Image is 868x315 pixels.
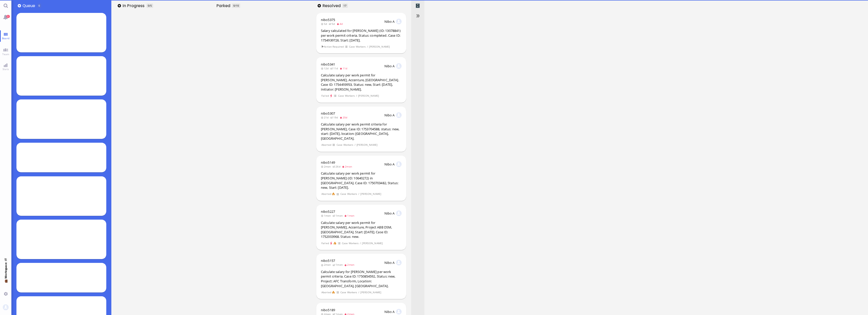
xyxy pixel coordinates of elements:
[321,308,335,312] a: nibo5189
[235,4,239,7] span: /10
[321,214,333,217] span: 1mon
[321,28,402,43] div: Salary calculated for [PERSON_NAME] (ID: 13078841) per work permit criteria. Status: completed. C...
[333,214,344,217] span: 1mon
[321,45,344,49] span: Action Required
[384,162,395,166] span: Nibo A
[396,260,402,265] img: NA
[360,241,361,245] span: /
[356,94,357,98] span: /
[148,4,149,7] span: 0
[329,22,337,26] span: 5d
[38,4,40,7] span: 0
[1,52,11,56] span: Team
[384,211,395,216] span: Nibo A
[233,4,235,7] span: 0
[321,73,402,92] div: Calculate salary per work permit for [PERSON_NAME], Accenture, [GEOGRAPHIC_DATA]. Case ID: 175449...
[360,192,381,196] span: [PERSON_NAME]
[358,290,360,295] span: /
[321,67,330,70] span: 12d
[321,209,335,214] a: nibo5227
[396,309,402,314] img: NA
[342,241,359,245] span: Case Workers
[340,290,357,295] span: Case Workers
[321,160,335,165] a: nibo5149
[358,192,360,196] span: /
[321,269,402,288] div: Calculate salary for [PERSON_NAME] per work permit criteria. Case ID: 1750854592, Status: new, Pr...
[396,211,402,216] img: NA
[216,3,232,9] span: Parked
[384,260,395,265] span: Nibo A
[6,15,10,18] span: 31
[122,3,146,9] span: In progress
[321,62,335,67] a: nibo5341
[396,112,402,118] img: NA
[321,171,402,190] div: Calculate salary per work permit for [PERSON_NAME] (ID: 10640272) in [GEOGRAPHIC_DATA]. Case ID: ...
[322,3,342,9] span: Resolved
[4,279,8,290] span: 💼 Workspace: IT
[23,3,37,9] span: Queue
[1,36,11,40] span: Board
[321,263,333,266] span: 2mon
[321,111,335,116] a: nibo5307
[338,94,355,98] span: Case Workers
[340,192,357,196] span: Case Workers
[344,263,356,266] span: 2mon
[360,290,381,295] span: [PERSON_NAME]
[149,4,152,7] span: /5
[384,113,395,117] span: Nibo A
[321,143,331,147] span: Aborted
[358,94,379,98] span: [PERSON_NAME]
[321,17,335,22] a: nibo5375
[333,165,342,168] span: 26d
[18,4,21,7] button: Add
[415,3,420,9] span: Archived
[330,67,340,70] span: 11d
[333,263,344,266] span: 1mon
[384,309,395,314] span: Nibo A
[321,192,331,196] span: Aborted
[321,165,333,168] span: 2mon
[362,241,383,245] span: [PERSON_NAME]
[336,143,354,147] span: Case Workers
[357,143,378,147] span: [PERSON_NAME]
[1,67,10,71] span: Stats
[340,116,349,119] span: 20d
[369,45,390,49] span: [PERSON_NAME]
[384,19,395,24] span: Nibo A
[321,241,329,245] span: Failed
[343,4,346,7] span: 17
[321,122,402,141] div: Calculate salary per work permit criteria for [PERSON_NAME], Case ID: 1753704588, status: new, st...
[337,22,344,26] span: 4d
[367,45,368,49] span: /
[321,22,329,26] span: 5d
[321,220,402,239] div: Calculate salary per work permit for [PERSON_NAME], Accenture, Project ABB DSM, [GEOGRAPHIC_DATA]...
[118,4,121,7] button: Add
[321,290,331,295] span: Aborted
[3,304,8,310] img: You
[396,161,402,167] img: NA
[340,67,349,70] span: 11d
[344,214,356,217] span: 1mon
[396,63,402,69] img: NA
[396,19,402,24] img: NA
[330,116,340,119] span: 19d
[342,165,354,168] span: 2mon
[321,258,335,263] a: nibo5157
[384,64,395,68] span: Nibo A
[354,143,356,147] span: /
[321,116,330,119] span: 21d
[349,45,366,49] span: Case Workers
[318,4,321,7] button: Add
[321,94,329,98] span: Failed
